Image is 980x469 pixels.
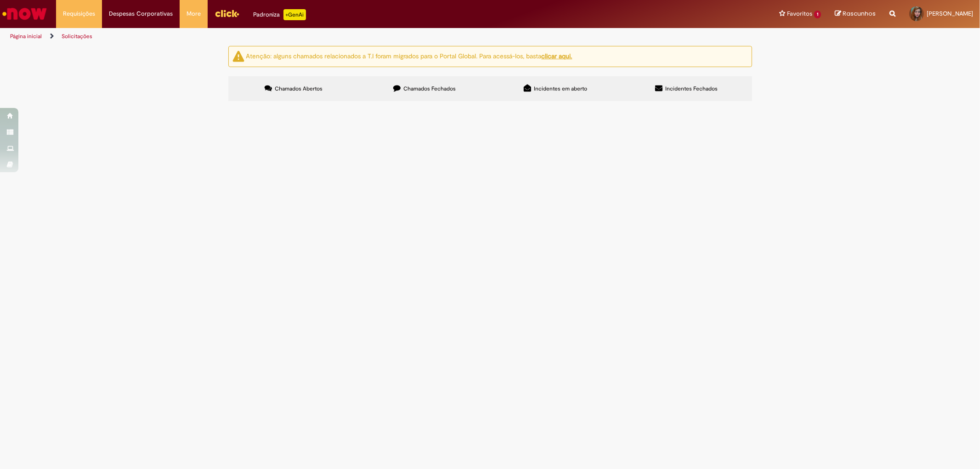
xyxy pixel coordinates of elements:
[835,10,876,18] a: Rascunhos
[843,9,876,18] span: Rascunhos
[403,85,456,92] span: Chamados Fechados
[253,9,306,20] div: Padroniza
[246,52,572,60] ng-bind-html: Atenção: alguns chamados relacionados a T.I foram migrados para o Portal Global. Para acessá-los,...
[215,6,239,20] img: click_logo_yellow_360x200.png
[534,85,587,92] span: Incidentes em aberto
[542,52,572,60] a: clicar aqui.
[283,9,306,20] p: +GenAi
[187,9,201,18] span: More
[63,9,95,18] span: Requisições
[109,9,173,18] span: Despesas Corporativas
[10,33,42,40] a: Página inicial
[7,28,646,45] ul: Trilhas de página
[1,5,48,23] img: ServiceNow
[814,11,821,18] span: 1
[927,10,973,17] span: [PERSON_NAME]
[62,33,92,40] a: Solicitações
[665,85,718,92] span: Incidentes Fechados
[787,9,812,18] span: Favoritos
[275,85,323,92] span: Chamados Abertos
